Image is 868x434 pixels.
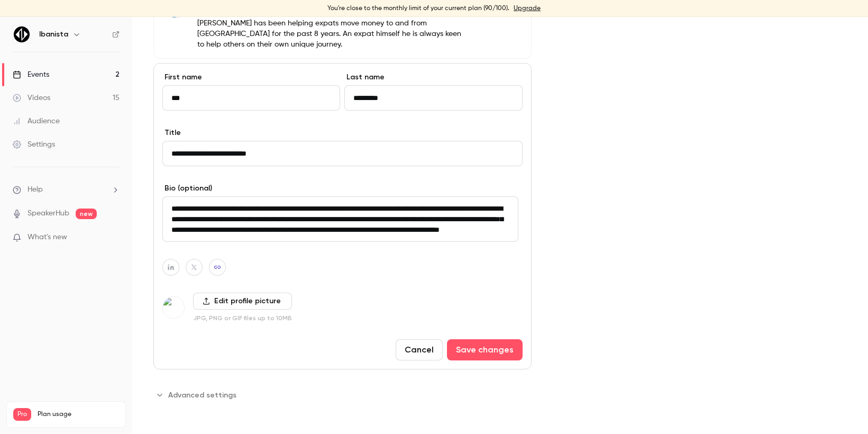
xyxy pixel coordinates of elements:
[153,386,243,403] button: Advanced settings
[514,4,541,13] a: Upgrade
[28,184,43,195] span: Help
[193,293,292,310] label: Edit profile picture
[13,69,49,80] div: Events
[193,314,292,322] p: JPG, PNG or GIF files up to 10MB
[197,18,463,50] p: [PERSON_NAME] has been helping expats move money to and from [GEOGRAPHIC_DATA] for the past 8 yea...
[396,339,443,360] button: Cancel
[13,408,31,421] span: Pro
[13,139,55,150] div: Settings
[13,116,60,126] div: Audience
[39,29,68,40] h6: Ibanista
[162,128,523,138] label: Title
[13,93,50,103] div: Videos
[168,390,236,401] span: Advanced settings
[162,183,523,194] label: Bio (optional)
[13,26,30,43] img: Ibanista
[447,339,523,360] button: Save changes
[38,410,119,419] span: Plan usage
[163,297,184,318] img: Amy Witherbee
[162,72,340,83] label: First name
[28,232,67,243] span: What's new
[107,233,120,242] iframe: Noticeable Trigger
[344,72,522,83] label: Last name
[153,386,532,403] section: Advanced settings
[28,208,69,219] a: SpeakerHub
[76,209,97,219] span: new
[13,184,120,195] li: help-dropdown-opener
